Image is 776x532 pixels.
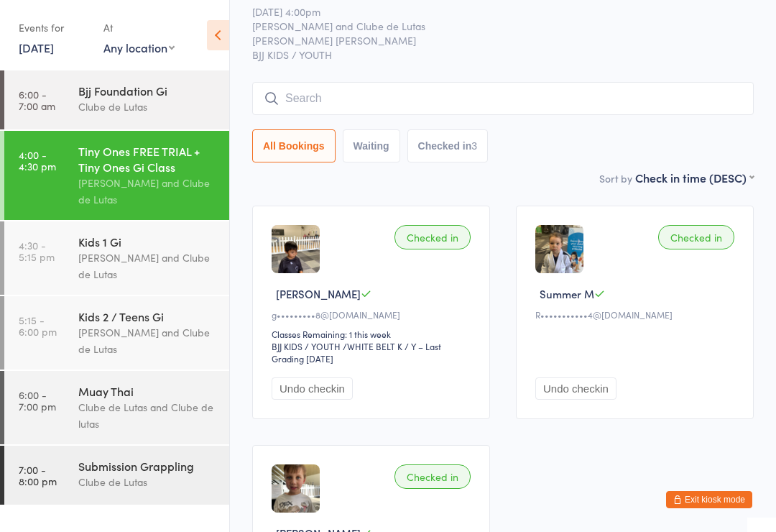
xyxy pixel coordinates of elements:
time: 7:00 - 8:00 pm [19,464,57,487]
div: Kids 2 / Teens Gi [78,308,217,324]
div: Clube de Lutas [78,98,217,115]
div: Submission Grappling [78,458,217,474]
img: image1745476135.png [272,225,320,273]
div: Kids 1 Gi [78,234,217,249]
time: 6:00 - 7:00 pm [19,389,56,412]
div: [PERSON_NAME] and Clube de Lutas [78,324,217,357]
span: [PERSON_NAME] and Clube de Lutas [252,19,731,33]
span: BJJ KIDS / YOUTH [252,47,754,62]
span: [PERSON_NAME] [PERSON_NAME] [252,33,731,47]
div: Checked in [658,225,734,249]
button: Undo checkin [272,377,353,400]
span: [DATE] 4:00pm [252,4,731,19]
time: 4:30 - 5:15 pm [19,239,55,262]
div: Checked in [394,464,471,489]
a: 5:15 -6:00 pmKids 2 / Teens Gi[PERSON_NAME] and Clube de Lutas [4,296,229,370]
div: Classes Remaining: 1 this week [272,328,475,340]
div: Checked in [394,225,471,249]
a: 4:00 -4:30 pmTiny Ones FREE TRIAL + Tiny Ones Gi Class[PERSON_NAME] and Clube de Lutas [4,131,229,220]
button: Exit kiosk mode [666,491,752,508]
div: At [103,16,175,40]
div: Any location [103,40,175,55]
div: [PERSON_NAME] and Clube de Lutas [78,249,217,283]
a: 4:30 -5:15 pmKids 1 Gi[PERSON_NAME] and Clube de Lutas [4,221,229,295]
div: Clube de Lutas [78,474,217,490]
time: 4:00 - 4:30 pm [19,149,56,172]
button: All Bookings [252,129,336,162]
time: 6:00 - 7:00 am [19,88,55,111]
input: Search [252,82,754,115]
div: Clube de Lutas and Clube de lutas [78,399,217,432]
a: 6:00 -7:00 pmMuay ThaiClube de Lutas and Clube de lutas [4,371,229,444]
div: R•••••••••••4@[DOMAIN_NAME] [535,308,739,321]
img: image1758609251.png [535,225,583,273]
span: Summer M [540,286,594,301]
time: 5:15 - 6:00 pm [19,314,57,337]
div: Events for [19,16,89,40]
img: image1739772468.png [272,464,320,513]
div: Muay Thai [78,383,217,399]
label: Sort by [599,171,632,185]
div: [PERSON_NAME] and Clube de Lutas [78,175,217,208]
button: Undo checkin [535,377,616,400]
button: Checked in3 [407,129,489,162]
div: Tiny Ones FREE TRIAL + Tiny Ones Gi Class [78,143,217,175]
div: 3 [471,140,477,152]
div: BJJ KIDS / YOUTH [272,340,341,352]
div: g•••••••••8@[DOMAIN_NAME] [272,308,475,321]
button: Waiting [343,129,400,162]
a: 7:00 -8:00 pmSubmission GrapplingClube de Lutas [4,446,229,505]
div: Check in time (DESC) [635,170,754,185]
a: [DATE] [19,40,54,55]
a: 6:00 -7:00 amBjj Foundation GiClube de Lutas [4,70,229,129]
div: Bjj Foundation Gi [78,83,217,98]
span: [PERSON_NAME] [276,286,361,301]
